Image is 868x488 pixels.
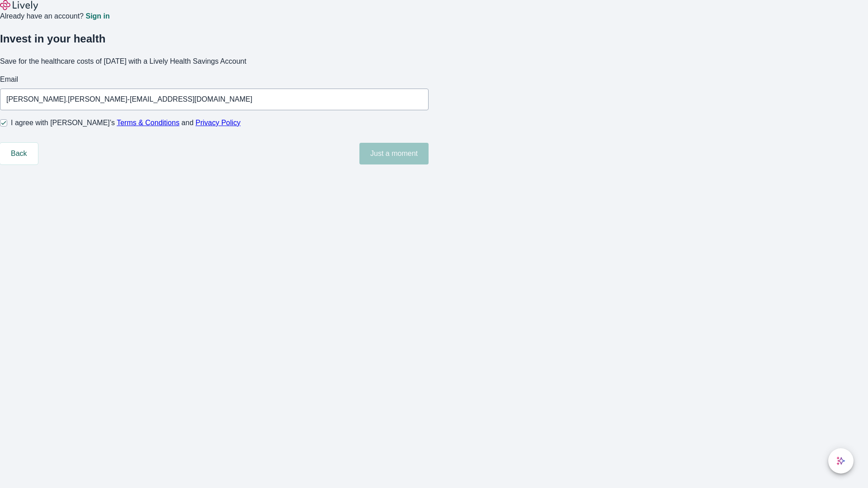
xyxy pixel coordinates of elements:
[828,448,854,474] button: chat
[196,119,241,127] a: Privacy Policy
[85,13,109,20] a: Sign in
[836,456,845,465] svg: Lively AI Assistant
[11,117,241,128] span: I agree with [PERSON_NAME]’s and
[117,119,179,127] a: Terms & Conditions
